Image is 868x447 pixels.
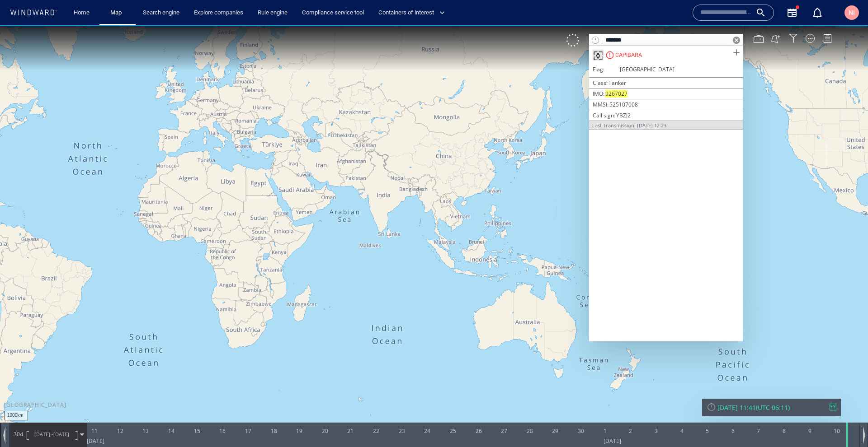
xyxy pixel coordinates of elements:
div: 27 [501,397,507,412]
span: NI [849,9,855,16]
div: [DATE] [87,412,104,422]
div: Map Tools [754,9,764,19]
a: Rule engine [254,5,291,21]
div: [DATE] 11:41 [717,378,756,386]
div: Reset Time [707,377,716,386]
span: [DATE] - [34,405,53,412]
span: ) [788,378,790,386]
div: [DATE] 11:41(UTC 06:11) [707,378,836,386]
div: Filter [789,9,798,18]
button: Map [103,5,132,21]
a: Compliance service tool [298,5,368,21]
div: [GEOGRAPHIC_DATA] [4,376,66,383]
div: Notification center [812,7,823,18]
div: 26 [476,397,482,412]
div: Legend [823,9,832,18]
div: 7 [757,397,760,412]
div: 22 [373,397,379,412]
button: NI [843,4,861,22]
div: 13 [142,397,149,412]
iframe: Chat [830,406,861,440]
span: ( [756,378,758,386]
span: 525107008 [609,75,638,83]
mark: 9267027 [605,65,627,72]
span: Class [593,54,609,61]
div: CAPIBARA [615,26,642,34]
div: 30 [578,397,584,412]
button: Create an AOI. [771,9,781,19]
span: UTC 06:11 [758,378,788,386]
div: 6 [731,397,735,412]
div: 10 [834,397,840,412]
span: Containers of interest [378,8,445,18]
button: Home [67,5,96,21]
div: 18 [271,397,277,412]
span: IMO [593,65,605,72]
div: 17 [245,397,251,412]
div: 2 [629,397,632,412]
span: YBZJ2 [616,86,631,94]
div: Time: Fri Oct 10 2025 11:41:01 GMT+0530 (India Standard Time) [846,397,857,422]
div: 4 [680,397,684,412]
a: Explore companies [190,5,247,21]
span: Flag [593,40,605,48]
div: 28 [527,397,533,412]
div: 12 [117,397,123,412]
span: MMSI [593,75,609,83]
div: 24 [424,397,430,412]
div: 30d[DATE] -[DATE] [9,398,86,420]
div: 9 [808,397,811,412]
div: CAPIBARAFlag[GEOGRAPHIC_DATA]ClassTankerIMO9267027MMSI525107008Call signYBZJ2Last Transmission: [... [589,21,743,105]
a: Home [70,5,93,21]
div: Current time: Fri Oct 10 2025 16:26:17 GMT+0530 (India Standard Time) [851,397,852,422]
div: 15 [194,397,200,412]
a: Map [107,5,128,21]
div: 23 [399,397,405,412]
div: [DATE] [604,412,621,422]
div: Map Display [806,9,815,18]
button: Containers of interest [375,5,453,21]
span: [DATE] [53,405,69,412]
div: Last Transmission: [DATE] 12:23 [589,96,743,104]
div: 29 [552,397,558,412]
div: Click to show unselected vessels [566,9,579,21]
div: 3 [655,397,658,412]
div: 20 [322,397,328,412]
div: 25 [450,397,456,412]
a: Search engine [139,5,183,21]
div: High risk [606,26,613,33]
div: 21 [347,397,354,412]
span: Path Length [12,405,24,413]
div: 5 [706,397,709,412]
div: 16 [219,397,226,412]
div: 19 [296,397,302,412]
div: 1 [604,397,607,412]
span: Call sign [593,86,616,94]
div: 14 [168,397,175,412]
div: 11 [91,397,98,412]
div: 8 [783,397,786,412]
span: [GEOGRAPHIC_DATA] [620,40,675,48]
span: Tanker [609,54,626,61]
div: 1000km [5,386,28,395]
